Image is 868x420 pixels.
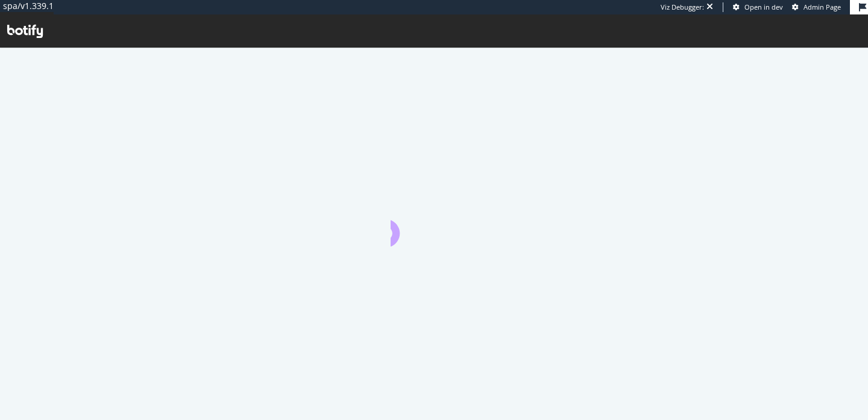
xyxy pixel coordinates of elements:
[792,2,841,12] a: Admin Page
[391,203,477,246] div: animation
[744,2,783,11] span: Open in dev
[733,2,783,12] a: Open in dev
[661,2,704,12] div: Viz Debugger:
[804,2,841,11] span: Admin Page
